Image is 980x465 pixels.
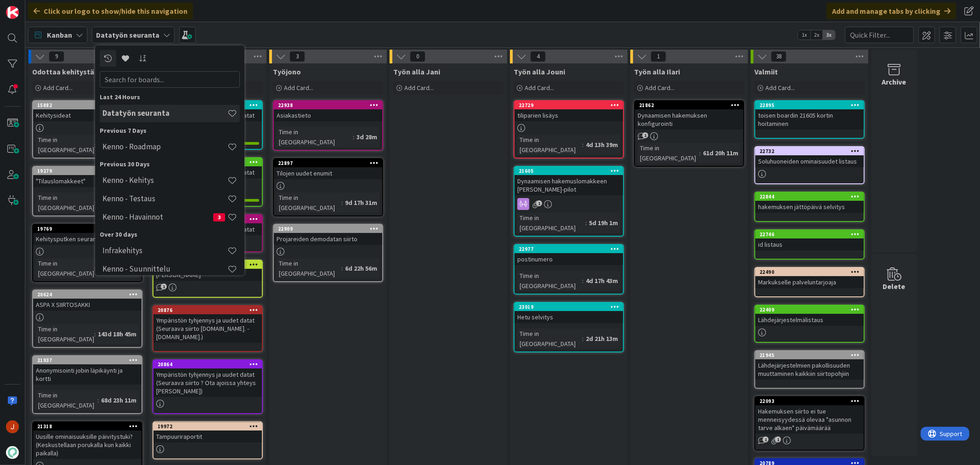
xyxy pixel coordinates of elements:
[274,167,382,179] div: Tilojen uudet enumit
[882,76,906,87] div: Archive
[278,102,382,108] div: 22938
[763,437,769,442] span: 1
[755,268,864,276] div: 22490
[515,167,623,175] div: 21605
[153,360,262,397] div: 20864Ympäristön tyhjennys ja uudet datat (Seuraava siirto ? Ota ajoissa yhteys [PERSON_NAME])
[410,51,425,62] span: 0
[755,155,864,167] div: Soluhuoneiden ominaisuudet listaus
[273,158,383,216] a: 22897Tilojen uudet enumitTime in [GEOGRAPHIC_DATA]:9d 17h 31m
[515,245,623,265] div: 22977postinumero
[33,422,142,459] div: 21318Uusille ominaisuuksille päivitystuki? (Keskustellaan porukalla kun kaikki paikalla)
[153,359,263,414] a: 20864Ympäristön tyhjennys ja uudet datat (Seuraava siirto ? Ota ajoissa yhteys [PERSON_NAME])
[517,271,582,291] div: Time in [GEOGRAPHIC_DATA]
[635,101,743,130] div: 21862Dynaamisen hakemuksen konfigurointi
[341,263,343,273] span: :
[32,67,94,76] span: Odottaa kehitystä
[100,125,240,135] div: Previous 7 Days
[33,167,142,187] div: 19279"Tilauslomakkeet"
[47,29,72,40] span: Kanban
[273,100,383,151] a: 22938AsiakastietoTime in [GEOGRAPHIC_DATA]:3d 28m
[759,398,864,404] div: 22093
[883,281,906,292] div: Delete
[639,102,743,108] div: 21862
[754,146,865,184] a: 22732Soluhuoneiden ominaisuudet listaus
[100,159,240,169] div: Previous 30 Days
[759,306,864,313] div: 22409
[102,108,227,118] h4: Datatyön seuranta
[514,100,624,159] a: 22729tiliparien lisäysTime in [GEOGRAPHIC_DATA]:4d 13h 39m
[274,225,382,245] div: 22909Projareiden demodatan siirto
[33,422,142,431] div: 21318
[273,224,383,282] a: 22909Projareiden demodatan siirtoTime in [GEOGRAPHIC_DATA]:6d 22h 56m
[32,100,142,159] a: 15882KehitysideatTime in [GEOGRAPHIC_DATA]:356d 18h 36m
[515,253,623,265] div: postinumero
[49,51,64,62] span: 9
[158,361,262,368] div: 20864
[100,229,240,239] div: Over 30 days
[755,230,864,238] div: 22746
[845,27,914,43] input: Quick Filter...
[701,148,741,158] div: 61d 20h 11m
[96,30,159,40] b: Datatyön seuranta
[33,167,142,175] div: 19279
[274,233,382,245] div: Projareiden demodatan siirto
[33,431,142,459] div: Uusille ominaisuuksille päivitystuki? (Keskustellaan porukalla kun kaikki paikalla)
[755,351,864,359] div: 21945
[759,148,864,154] div: 22732
[755,351,864,380] div: 21945Lähdejärjestelmien pakollisuuden muuttaminen kaikkiin siirtopohjiin
[754,100,865,139] a: 22895toisen boardin 21605 kortin hoitaminen
[754,305,865,343] a: 22409Lähdejärjestelmälistaus
[759,352,864,358] div: 21945
[102,246,227,255] h4: Infrakehitys
[102,194,227,203] h4: Kenno - Testaus
[583,276,620,286] div: 4d 17h 43m
[102,142,227,151] h4: Kenno - Roadmap
[94,263,96,273] span: :
[274,101,382,109] div: 22938
[651,51,666,62] span: 1
[515,101,623,109] div: 22729
[19,1,42,12] span: Support
[161,284,167,289] span: 1
[754,192,865,222] a: 22844hakemuksen jättöpäivä selvitys
[635,101,743,109] div: 21862
[94,198,96,208] span: :
[515,101,623,121] div: 22729tiliparien lisäys
[37,168,142,174] div: 19279
[274,159,382,179] div: 22897Tilojen uudet enumit
[755,306,864,326] div: 22409Lähdejärjestelmälistaus
[587,218,620,228] div: 5d 19h 1m
[6,6,19,19] img: Visit kanbanzone.com
[755,193,864,213] div: 22844hakemuksen jättöpäivä selvitys
[755,397,864,405] div: 22093
[514,166,624,237] a: 21605Dynaamisen hakemuslomakkeen [PERSON_NAME]-pilotTime in [GEOGRAPHIC_DATA]:5d 19h 1m
[765,84,795,92] span: Add Card...
[823,30,835,40] span: 3x
[634,67,680,76] span: Työn alla Ilari
[519,246,623,252] div: 22977
[343,263,380,273] div: 6d 22h 56m
[341,198,343,208] span: :
[37,291,142,298] div: 20624
[517,135,582,155] div: Time in [GEOGRAPHIC_DATA]
[33,233,142,245] div: Kehitysputken seurantakortti
[515,109,623,121] div: tiliparien lisäys
[153,421,263,459] a: 19972Tampuuriraportit
[158,423,262,430] div: 19972
[96,329,139,339] div: 143d 18h 45m
[102,212,213,221] h4: Kenno - Havainnot
[6,446,19,459] img: avatar
[274,101,382,121] div: 22938Asiakastieto
[519,168,623,174] div: 21605
[585,218,587,228] span: :
[517,213,585,233] div: Time in [GEOGRAPHIC_DATA]
[36,193,94,213] div: Time in [GEOGRAPHIC_DATA]
[635,109,743,130] div: Dynaamisen hakemuksen konfigurointi
[37,226,142,232] div: 19769
[530,51,546,62] span: 4
[100,92,240,102] div: Last 24 Hours
[755,147,864,155] div: 22732
[33,101,142,121] div: 15882Kehitysideat
[519,102,623,108] div: 22729
[343,198,380,208] div: 9d 17h 31m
